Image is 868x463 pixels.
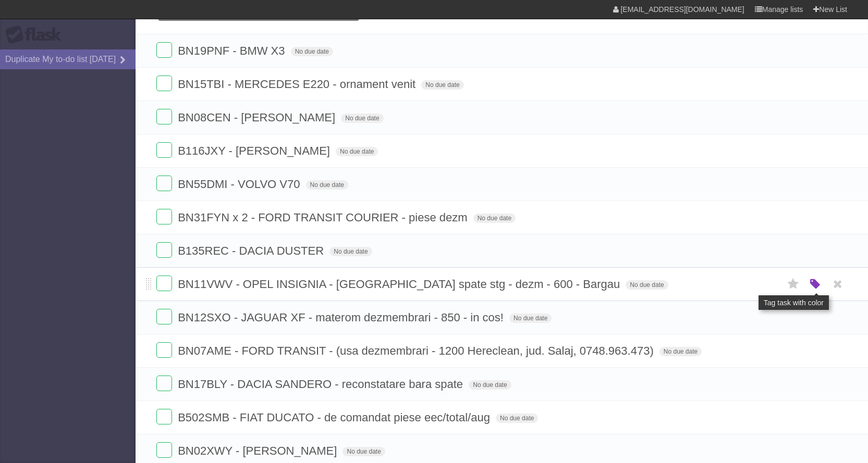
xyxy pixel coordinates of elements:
[291,47,333,56] span: No due date
[784,276,803,293] label: Star task
[178,278,622,291] span: BN11VWV - OPEL INSIGNIA - [GEOGRAPHIC_DATA] spate stg - dezm - 600 - Bargau
[178,378,466,391] span: BN17BLY - DACIA SANDERO - reconstatare bara spate
[509,314,552,323] span: No due date
[178,311,506,324] span: BN12SXO - JAGUAR XF - materom dezmembrari - 850 - in cos!
[306,180,348,190] span: No due date
[178,78,418,91] span: BN15TBI - MERCEDES E220 - ornament venit
[659,347,702,356] span: No due date
[178,111,338,124] span: BN08CEN - [PERSON_NAME]
[178,44,287,57] span: BN19PNF - BMW X3
[156,242,172,258] label: Done
[156,42,172,58] label: Done
[156,142,172,158] label: Done
[156,109,172,124] label: Done
[329,247,372,256] span: No due date
[336,147,378,156] span: No due date
[341,114,383,123] span: No due date
[178,178,302,191] span: BN55DMI - VOLVO V70
[156,409,172,424] label: Done
[178,244,326,257] span: B135REC - DACIA DUSTER
[156,276,172,291] label: Done
[156,76,172,91] label: Done
[473,214,516,223] span: No due date
[421,80,463,90] span: No due date
[178,444,339,457] span: BN02XWY - [PERSON_NAME]
[343,447,385,456] span: No due date
[156,176,172,191] label: Done
[156,442,172,458] label: Done
[178,211,470,224] span: BN31FYN x 2 - FORD TRANSIT COURIER - piese dezm
[5,26,68,44] div: Flask
[178,411,493,424] span: B502SMB - FIAT DUCATO - de comandat piese eec/total/aug
[178,344,656,357] span: BN07AME - FORD TRANSIT - (usa dezmembrari - 1200 Hereclean, jud. Salaj, 0748.963.473)
[496,414,538,423] span: No due date
[156,376,172,391] label: Done
[178,144,333,157] span: B116JXY - [PERSON_NAME]
[626,280,668,290] span: No due date
[156,309,172,324] label: Done
[156,342,172,358] label: Done
[156,209,172,224] label: Done
[469,380,511,390] span: No due date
